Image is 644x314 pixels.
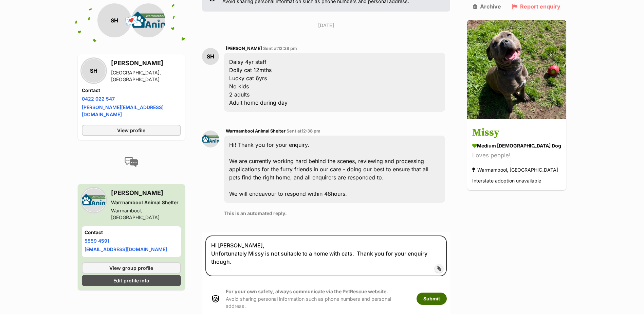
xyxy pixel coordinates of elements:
span: 12:38 pm [301,128,320,134]
a: Report enquiry [512,3,560,10]
a: [EMAIL_ADDRESS][DOMAIN_NAME] [85,246,167,252]
p: This is an automated reply. [224,210,445,217]
span: Warrnambool Animal Shelter [226,128,286,134]
a: 5559 4591 [85,238,109,244]
h4: Contact [85,229,179,236]
span: 12:38 pm [278,46,297,51]
a: [PERSON_NAME][EMAIL_ADDRESS][DOMAIN_NAME] [82,104,164,117]
span: [PERSON_NAME] [226,46,262,51]
h4: Contact [82,87,181,94]
a: Archive [473,3,501,10]
div: Warrnambool, [GEOGRAPHIC_DATA] [111,207,181,221]
div: Warrnambool Animal Shelter [111,199,181,206]
span: View group profile [109,264,153,272]
button: Submit [417,293,447,305]
div: SH [82,59,106,83]
span: Edit profile info [113,277,149,284]
a: Edit profile info [82,275,181,286]
h3: Missy [472,125,561,141]
a: Missy medium [DEMOGRAPHIC_DATA] Dog Loves people! Warrnambool, [GEOGRAPHIC_DATA] Interstate adopt... [467,120,566,191]
div: [GEOGRAPHIC_DATA], [GEOGRAPHIC_DATA] [111,69,181,83]
div: Hi! Thank you for your enquiry. We are currently working hard behind the scenes, reviewing and pr... [224,136,445,203]
img: Warrnambool Animal Shelter profile pic [131,3,165,37]
div: medium [DEMOGRAPHIC_DATA] Dog [472,142,561,150]
h3: [PERSON_NAME] [111,58,181,68]
div: Warrnambool, [GEOGRAPHIC_DATA] [472,165,558,175]
p: [DATE] [202,22,450,29]
a: 0422 022 547 [82,96,115,102]
div: Loves people! [472,151,561,160]
span: Interstate adoption unavailable [472,178,541,184]
a: View profile [82,125,181,136]
p: Avoid sharing personal information such as phone numbers and personal address. [226,288,410,310]
div: SH [97,3,131,37]
img: conversation-icon-4a6f8262b818ee0b60e3300018af0b2d0b884aa5de6e9bcb8d3d4eeb1a70a7c4.svg [125,157,138,167]
span: View profile [117,127,145,134]
div: SH [202,48,219,65]
img: Missy [467,20,566,119]
span: Sent at [287,128,320,134]
img: Warrnambool Animal Shelter profile pic [202,130,219,147]
span: Sent at [263,46,297,51]
img: Warrnambool Animal Shelter profile pic [82,188,106,212]
a: View group profile [82,262,181,274]
div: Daisy 4yr staff Dolly cat 12mths Lucky cat 6yrs No kids 2 adults Adult home during day [224,53,445,112]
h3: [PERSON_NAME] [111,188,181,198]
strong: For your own safety, always communicate via the PetRescue website. [226,289,388,294]
span: 💌 [124,13,139,28]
